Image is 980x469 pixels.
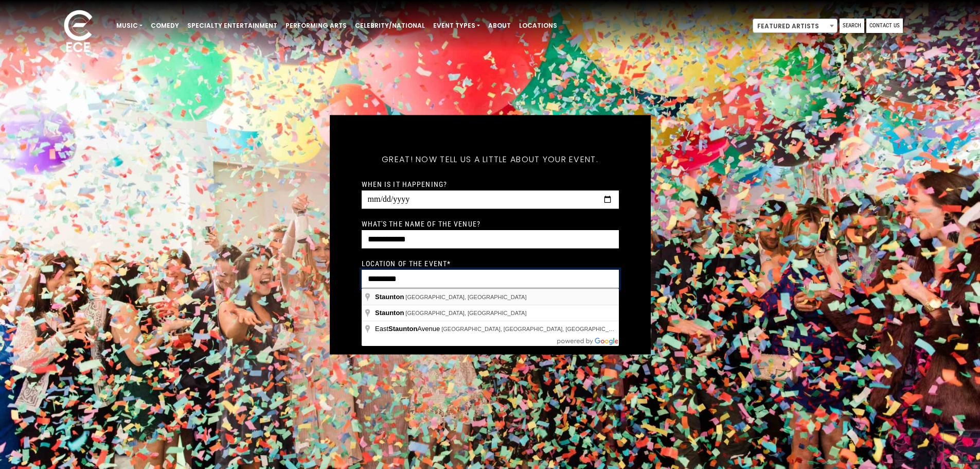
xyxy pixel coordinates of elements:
h5: Great! Now tell us a little about your event. [362,141,619,178]
span: Staunton [375,309,404,317]
span: Staunton [388,325,417,333]
a: Search [840,19,864,33]
span: [GEOGRAPHIC_DATA], [GEOGRAPHIC_DATA] [405,294,526,300]
a: Comedy [147,17,183,34]
a: Celebrity/National [351,17,429,34]
a: Specialty Entertainment [183,17,281,34]
span: Featured Artists [753,19,837,33]
a: Music [112,17,147,34]
span: [GEOGRAPHIC_DATA], [GEOGRAPHIC_DATA], [GEOGRAPHIC_DATA] [441,326,625,332]
label: What's the name of the venue? [362,219,480,228]
a: Performing Arts [281,17,351,34]
a: Event Types [429,17,484,34]
a: About [484,17,515,34]
span: Featured Artists [753,19,838,33]
img: ece_new_logo_whitev2-1.png [52,7,104,57]
a: Contact Us [866,19,903,33]
a: Locations [515,17,561,34]
span: [GEOGRAPHIC_DATA], [GEOGRAPHIC_DATA] [405,310,526,316]
label: Location of the event [362,258,451,268]
label: When is it happening? [362,179,448,188]
span: Staunton [375,293,404,301]
span: East Avenue [375,325,441,333]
